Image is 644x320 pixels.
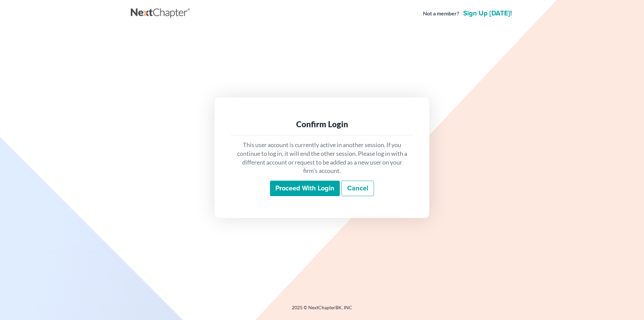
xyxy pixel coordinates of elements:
strong: Not a member? [423,10,459,17]
input: Proceed with login [270,181,340,196]
div: Confirm Login [236,119,408,130]
div: 2025 © NextChapterBK, INC [131,304,513,316]
a: Sign up [DATE]! [462,10,513,17]
a: Cancel [341,181,374,196]
p: This user account is currently active in another session. If you continue to log in, it will end ... [236,141,408,175]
